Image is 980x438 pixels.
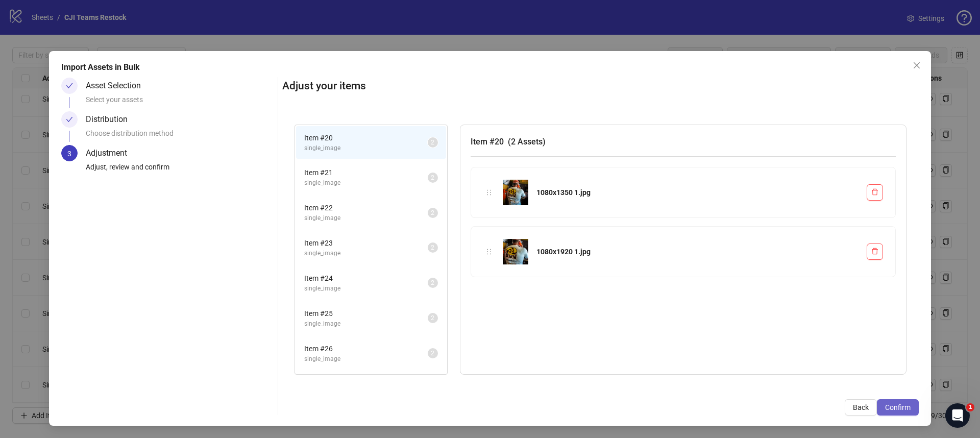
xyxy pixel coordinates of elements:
[503,239,528,264] img: 1080x1920 1.jpg
[428,208,438,218] sup: 2
[867,244,883,260] button: Delete
[304,273,428,284] span: Item # 24
[86,145,135,161] div: Adjustment
[86,78,149,94] div: Asset Selection
[431,209,434,216] span: 2
[508,137,546,147] span: ( 2 Assets )
[304,167,428,178] span: Item # 21
[871,188,878,196] span: delete
[304,354,428,364] span: single_image
[913,61,921,69] span: close
[485,189,493,196] span: holder
[431,314,434,322] span: 2
[428,278,438,288] sup: 2
[867,184,883,201] button: Delete
[86,111,136,128] div: Distribution
[304,132,428,143] span: Item # 20
[61,61,919,74] div: Import Assets in Bulk
[428,173,438,183] sup: 2
[304,202,428,213] span: Item # 22
[86,94,274,111] div: Select your assets
[503,180,528,205] img: 1080x1350 1.jpg
[853,403,869,411] span: Back
[67,150,71,158] span: 3
[66,82,73,89] span: check
[304,178,428,188] span: single_image
[428,348,438,358] sup: 2
[483,246,495,257] div: holder
[431,350,434,357] span: 2
[536,187,859,198] div: 1080x1350 1.jpg
[485,248,493,255] span: holder
[304,249,428,258] span: single_image
[871,248,878,255] span: delete
[877,399,919,416] button: Confirm
[945,403,970,428] iframe: Intercom live chat
[428,313,438,323] sup: 2
[845,399,877,416] button: Back
[483,187,495,198] div: holder
[304,143,428,153] span: single_image
[304,237,428,249] span: Item # 23
[66,116,73,123] span: check
[304,308,428,319] span: Item # 25
[428,242,438,253] sup: 2
[282,78,919,94] h2: Adjust your items
[966,403,974,411] span: 1
[304,213,428,223] span: single_image
[86,161,274,179] div: Adjust, review and confirm
[304,343,428,354] span: Item # 26
[304,284,428,294] span: single_image
[431,139,434,146] span: 2
[909,57,925,74] button: Close
[471,135,896,148] h3: Item # 20
[428,137,438,148] sup: 2
[536,246,859,257] div: 1080x1920 1.jpg
[885,403,911,411] span: Confirm
[431,279,434,286] span: 2
[304,319,428,329] span: single_image
[86,128,274,145] div: Choose distribution method
[431,174,434,181] span: 2
[431,244,434,251] span: 2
